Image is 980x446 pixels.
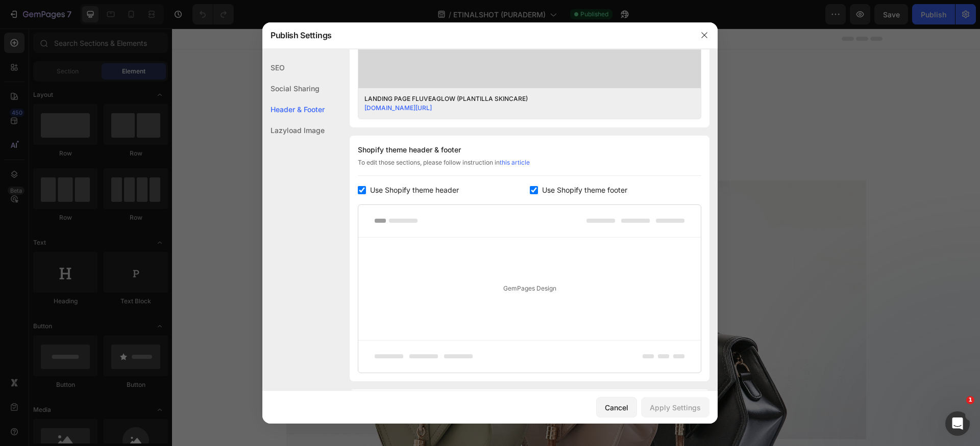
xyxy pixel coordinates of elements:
div: LANDING PAGE FLUVEAGLOW (PLANTILLA SKINCARE) [364,94,679,103]
div: SEO [262,57,325,78]
a: this article [500,159,530,166]
a: [DOMAIN_NAME][URL] [364,104,432,112]
i: (Si ya te cansaste de las líneas, arrugas y manchitas, lee cada palabra tu solución está aquí.) [99,82,439,91]
div: Publish Settings [262,22,691,48]
span: Use Shopify theme header [370,184,459,196]
span: Use Shopify theme footer [542,184,627,196]
div: Social Sharing [262,78,325,99]
button: Cancel [596,397,637,417]
div: Shopify theme header & footer [358,144,701,156]
div: GemPages Design [358,238,701,340]
div: Header & Footer [262,99,325,120]
div: Cancel [605,402,628,413]
iframe: Intercom live chat [945,411,970,436]
span: 1 [966,396,974,404]
div: Apply Settings [650,402,701,413]
div: Lazyload Image [262,120,325,141]
button: Apply Settings [641,397,709,417]
div: To edit those sections, please follow instruction in [358,158,701,176]
strong: ¿Sufres de alguno de estos problemas bajo los ojos? [107,50,404,66]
